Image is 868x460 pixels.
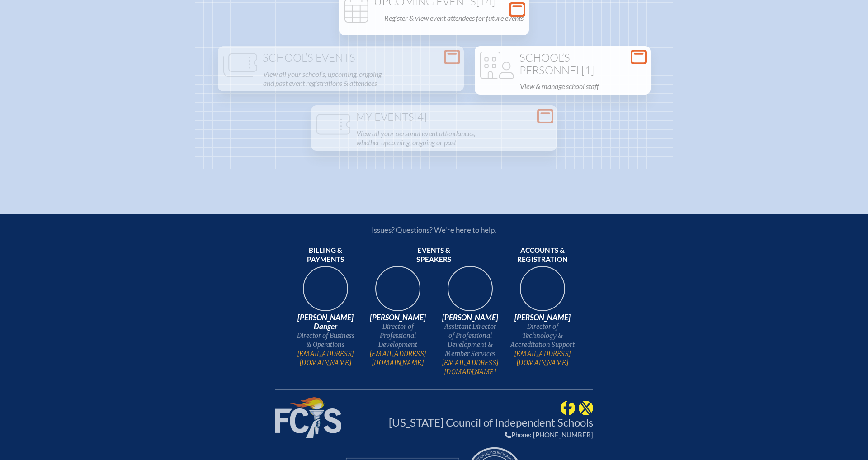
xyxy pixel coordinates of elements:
img: 94e3d245-ca72-49ea-9844-ae84f6d33c0f [369,264,427,322]
a: [US_STATE] Council of Independent Schools [389,416,593,429]
h1: School’s Personnel [478,52,647,76]
span: Assistant Director of Professional Development & Member Services [438,322,503,358]
a: [EMAIL_ADDRESS][DOMAIN_NAME] [510,349,575,367]
img: 9c64f3fb-7776-47f4-83d7-46a341952595 [297,264,354,322]
p: View all your school’s, upcoming, ongoing and past event registrations & attendees [263,68,458,90]
a: FCIS @ Facebook (FloridaCouncilofIndependentSchools) [561,403,575,411]
h1: School’s Events [222,52,460,64]
a: [EMAIL_ADDRESS][DOMAIN_NAME] [365,349,430,367]
span: [PERSON_NAME] [438,313,503,322]
p: Issues? Questions? We’re here to help. [275,225,593,235]
span: Director of Technology & Accreditation Support [510,322,575,349]
div: Phone: [PHONE_NUMBER] [389,431,593,439]
span: Events & speakers [401,246,467,264]
p: View all your personal event attendances, whether upcoming, ongoing or past [356,127,552,149]
img: b1ee34a6-5a78-4519-85b2-7190c4823173 [514,264,571,322]
span: Billing & payments [293,246,358,264]
span: Accounts & registration [510,246,575,264]
p: View & manage school staff [520,80,645,93]
h1: My Events [315,111,553,123]
span: [1] [581,63,594,77]
a: [EMAIL_ADDRESS][DOMAIN_NAME] [293,349,358,367]
span: Director of Business & Operations [293,331,358,349]
span: [PERSON_NAME] [365,313,430,322]
img: Florida Council of Independent Schools [275,397,341,438]
a: FCIS @ Twitter (@FCISNews) [579,403,593,411]
span: [PERSON_NAME] [510,313,575,322]
img: 545ba9c4-c691-43d5-86fb-b0a622cbeb82 [441,264,499,322]
a: [EMAIL_ADDRESS][DOMAIN_NAME] [438,358,503,376]
p: Register & view event attendees for future events [384,12,524,24]
span: [4] [414,110,427,123]
span: Director of Professional Development [365,322,430,349]
span: [PERSON_NAME] Danger [293,313,358,331]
